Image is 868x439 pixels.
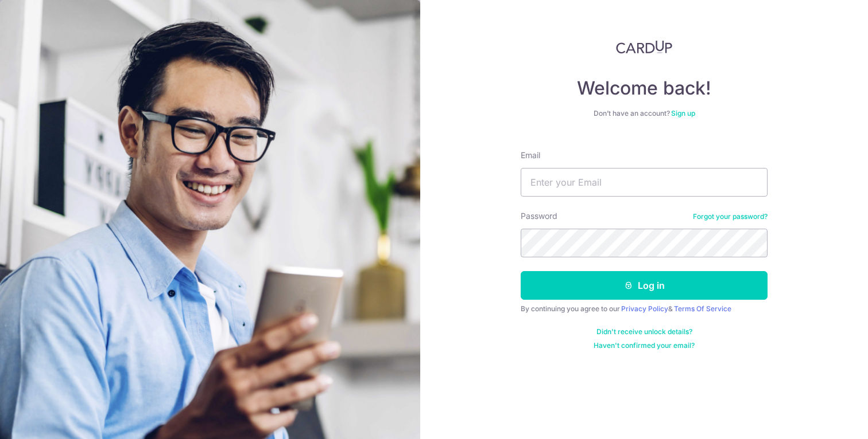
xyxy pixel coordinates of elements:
[674,304,731,313] a: Terms Of Service
[521,210,557,222] label: Password
[521,271,768,300] button: Log in
[594,341,695,350] a: Haven't confirmed your email?
[693,212,768,221] a: Forgot your password?
[596,327,692,336] a: Didn't receive unlock details?
[621,304,668,313] a: Privacy Policy
[521,77,768,100] h4: Welcome back!
[671,109,695,117] a: Sign up
[521,109,768,118] div: Don’t have an account?
[616,40,672,54] img: CardUp Logo
[521,168,768,197] input: Enter your Email
[521,150,540,161] label: Email
[521,304,768,313] div: By continuing you agree to our &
